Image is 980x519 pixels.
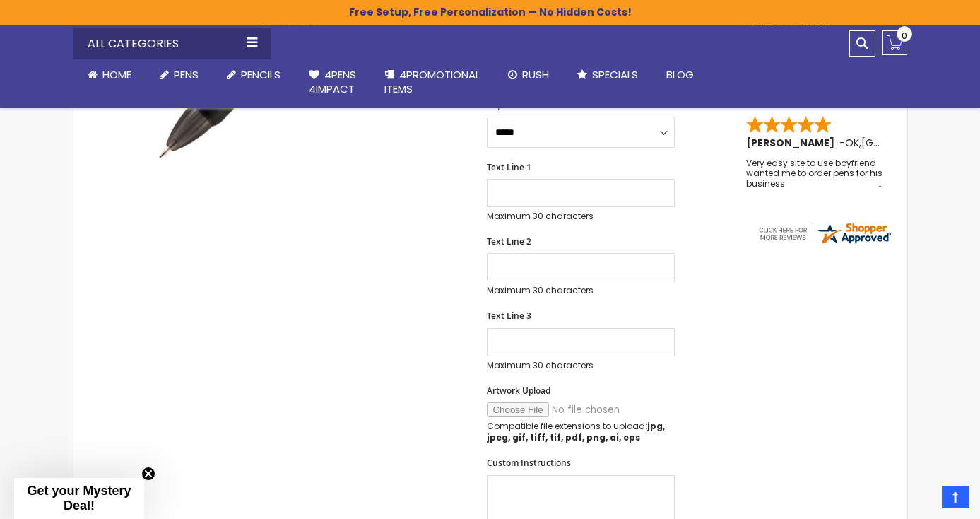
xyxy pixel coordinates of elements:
a: Blog [652,59,708,91]
span: 4Pens 4impact [309,67,356,96]
span: Artwork Upload [487,385,550,397]
span: Rush [522,67,549,82]
a: 4Pens4impact [295,59,370,105]
button: Close teaser [141,467,155,481]
span: Pencils [241,67,281,82]
span: - , [839,136,965,150]
p: Compatible file extensions to upload: [487,421,675,443]
a: Rush [494,59,563,91]
a: 4pens.com certificate URL [757,237,892,249]
span: Get your Mystery Deal! [27,484,131,513]
span: 0 [902,29,907,42]
a: Specials [563,59,652,91]
div: All Categories [73,28,271,59]
p: Maximum 30 characters [487,360,675,371]
span: Specials [592,67,638,82]
span: Blog [666,67,694,82]
strong: jpg, jpeg, gif, tiff, tif, pdf, png, ai, eps [487,420,665,443]
span: Custom Instructions [487,457,571,469]
a: Home [73,59,146,91]
span: Pens [174,67,199,82]
span: [PERSON_NAME] [746,136,839,150]
img: 4pens.com widget logo [757,221,892,246]
span: Home [102,67,131,82]
span: [GEOGRAPHIC_DATA] [861,136,965,150]
span: Imprint Color [487,99,541,111]
a: Pencils [213,59,295,91]
span: OK [845,136,859,150]
span: Text Line 2 [487,235,531,247]
p: Maximum 30 characters [487,285,675,296]
div: Get your Mystery Deal!Close teaser [14,478,144,519]
div: Very easy site to use boyfriend wanted me to order pens for his business [746,158,883,189]
a: Top [942,486,969,508]
a: 0 [882,30,907,55]
a: 4PROMOTIONALITEMS [370,59,494,105]
span: Text Line 3 [487,310,531,322]
a: Pens [146,59,213,91]
p: Maximum 30 characters [487,211,675,222]
span: 4PROMOTIONAL ITEMS [384,67,480,96]
span: Text Line 1 [487,161,531,173]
